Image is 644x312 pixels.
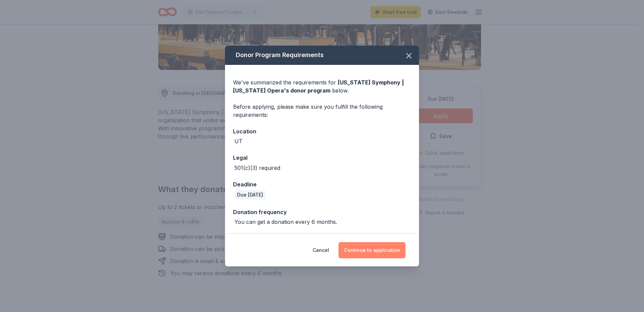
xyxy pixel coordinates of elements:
div: Legal [233,153,411,162]
div: Deadline [233,180,411,189]
div: Donation frequency [233,208,411,216]
div: You can get a donation every 6 months. [234,218,337,226]
button: Continue to application [339,242,406,258]
div: Donor Program Requirements [225,46,419,65]
button: Cancel [313,242,329,258]
div: Due [DATE] [234,190,266,200]
div: Before applying, please make sure you fulfill the following requirements: [233,103,411,119]
div: 501(c)(3) required [234,164,280,172]
div: UT [234,137,243,145]
div: Location [233,127,411,136]
div: We've summarized the requirements for below. [233,78,411,95]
